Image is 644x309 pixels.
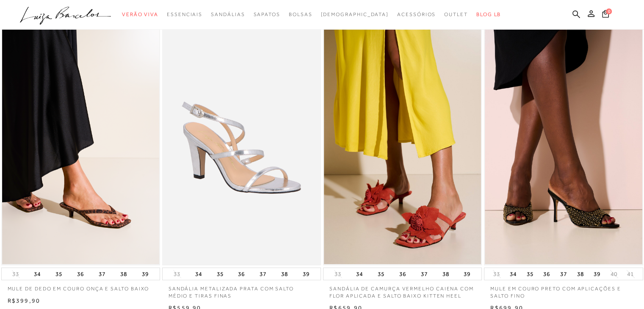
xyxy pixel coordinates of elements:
[418,268,430,280] button: 37
[1,280,160,292] a: MULE DE DEDO EM COURO ONÇA E SALTO BAIXO
[2,29,159,265] img: MULE DE DEDO EM COURO ONÇA E SALTO BAIXO
[600,9,611,21] button: 0
[214,268,226,280] button: 35
[444,11,468,17] span: Outlet
[167,7,202,22] a: categoryNavScreenReaderText
[354,268,365,280] button: 34
[118,268,130,280] button: 38
[235,268,247,280] button: 36
[524,268,536,280] button: 35
[558,268,569,280] button: 37
[608,270,620,278] button: 40
[485,29,642,265] img: MULE EM COURO PRETO COM APLICAÇÕES E SALTO FINO
[324,29,481,265] a: SANDÁLIA DE CAMURÇA VERMELHO CAIENA COM FLOR APLICADA E SALTO BAIXO KITTEN HEEL SANDÁLIA DE CAMUR...
[476,7,501,22] a: BLOG LB
[591,268,603,280] button: 39
[193,268,205,280] button: 34
[96,268,108,280] button: 37
[2,29,159,265] a: MULE DE DEDO EM COURO ONÇA E SALTO BAIXO MULE DE DEDO EM COURO ONÇA E SALTO BAIXO
[541,268,553,280] button: 36
[476,11,501,17] span: BLOG LB
[31,268,43,280] button: 34
[321,7,389,22] a: noSubCategoriesText
[163,29,320,265] img: SANDÁLIA METALIZADA PRATA COM SALTO MÉDIO E TIRAS FINAS
[491,270,503,278] button: 33
[253,11,280,17] span: Sapatos
[444,7,468,22] a: categoryNavScreenReaderText
[321,11,389,17] span: [DEMOGRAPHIC_DATA]
[289,11,312,17] span: Bolsas
[332,270,344,278] button: 33
[397,268,409,280] button: 36
[122,7,158,22] a: categoryNavScreenReaderText
[485,29,642,265] a: MULE EM COURO PRETO COM APLICAÇÕES E SALTO FINO MULE EM COURO PRETO COM APLICAÇÕES E SALTO FINO
[8,297,41,304] span: R$399,90
[507,268,519,280] button: 34
[484,280,643,300] a: MULE EM COURO PRETO COM APLICAÇÕES E SALTO FINO
[253,7,280,22] a: categoryNavScreenReaderText
[625,270,636,278] button: 41
[122,11,158,17] span: Verão Viva
[53,268,65,280] button: 35
[439,268,451,280] button: 38
[300,268,312,280] button: 39
[211,7,245,22] a: categoryNavScreenReaderText
[397,7,436,22] a: categoryNavScreenReaderText
[574,268,586,280] button: 38
[75,268,86,280] button: 36
[323,280,482,300] a: SANDÁLIA DE CAMURÇA VERMELHO CAIENA COM FLOR APLICADA E SALTO BAIXO KITTEN HEEL
[162,280,321,300] a: SANDÁLIA METALIZADA PRATA COM SALTO MÉDIO E TIRAS FINAS
[139,268,151,280] button: 39
[257,268,269,280] button: 37
[171,270,183,278] button: 33
[461,268,473,280] button: 39
[167,11,202,17] span: Essenciais
[397,11,436,17] span: Acessórios
[211,11,245,17] span: Sandálias
[279,268,290,280] button: 38
[163,29,320,265] a: SANDÁLIA METALIZADA PRATA COM SALTO MÉDIO E TIRAS FINAS SANDÁLIA METALIZADA PRATA COM SALTO MÉDIO...
[10,270,22,278] button: 33
[324,29,481,265] img: SANDÁLIA DE CAMURÇA VERMELHO CAIENA COM FLOR APLICADA E SALTO BAIXO KITTEN HEEL
[375,268,387,280] button: 35
[289,7,312,22] a: categoryNavScreenReaderText
[606,8,612,14] span: 0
